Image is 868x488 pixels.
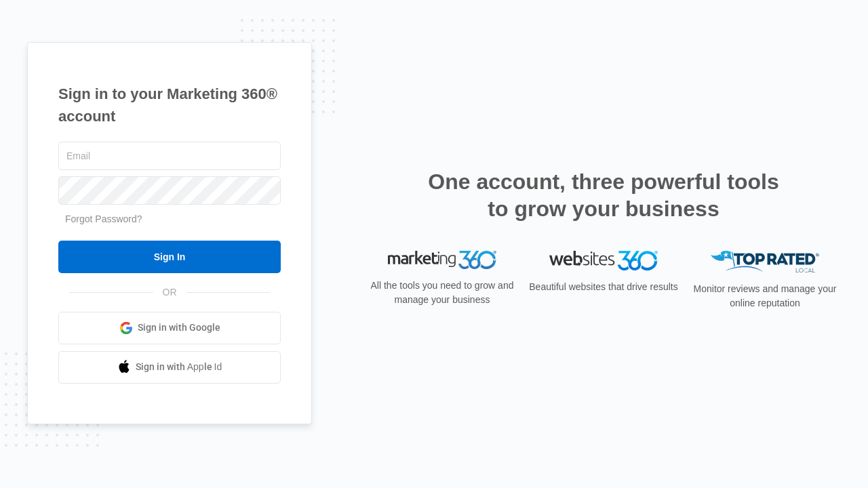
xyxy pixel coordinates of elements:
[549,251,658,270] img: Websites 360
[58,83,281,127] h1: Sign in to your Marketing 360® account
[58,142,281,170] input: Email
[65,213,142,224] a: Forgot Password?
[153,285,186,300] span: OR
[689,282,841,310] p: Monitor reviews and manage your online reputation
[58,351,281,384] a: Sign in with Apple Id
[58,312,281,344] a: Sign in with Google
[711,251,819,273] img: Top Rated Local
[388,251,496,270] img: Marketing 360
[58,241,281,273] input: Sign In
[138,321,220,335] span: Sign in with Google
[528,280,679,294] p: Beautiful websites that drive results
[424,168,783,222] h2: One account, three powerful tools to grow your business
[136,360,222,374] span: Sign in with Apple Id
[366,279,518,307] p: All the tools you need to grow and manage your business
